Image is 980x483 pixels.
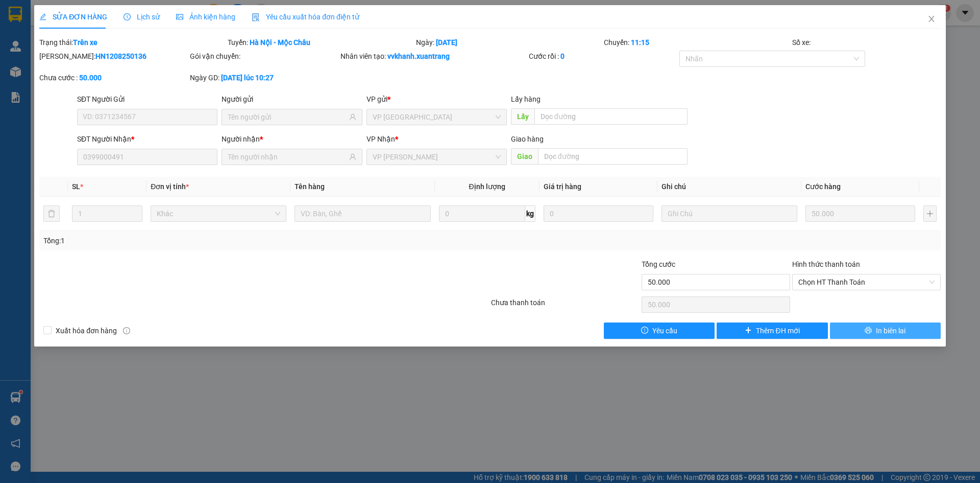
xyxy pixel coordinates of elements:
span: Tên hàng [295,182,325,191]
span: Thêm ĐH mới [756,325,799,336]
img: icon [252,13,260,21]
b: 11:15 [631,38,649,47]
div: Ngày GD: [190,72,338,83]
span: SL [72,182,80,191]
span: Chọn HT Thanh Toán [798,274,935,290]
span: Lịch sử [124,13,160,21]
div: Chưa thanh toán [490,297,641,315]
b: [DATE] [436,38,457,47]
div: [PERSON_NAME]: [39,51,188,62]
span: exclamation-circle [641,327,648,335]
span: In biên lai [876,325,905,336]
input: Dọc đường [534,108,688,125]
div: Tổng: 1 [43,235,378,246]
span: plus [745,327,752,335]
button: plusThêm ĐH mới [717,323,827,339]
span: picture [176,13,183,20]
span: HAIVAN [32,6,66,16]
span: Người nhận: [4,65,36,72]
button: exclamation-circleYêu cầu [604,323,715,339]
span: user [349,153,356,160]
b: 50.000 [79,74,102,82]
div: SĐT Người Gửi [77,94,217,105]
input: Tên người gửi [228,111,347,123]
span: kg [525,205,535,222]
span: 0981 559 551 [99,27,149,37]
span: Định lượng [469,182,505,191]
span: Yêu cầu [652,325,677,336]
span: 0835893999 [4,72,76,86]
span: SỬA ĐƠN HÀNG [39,13,107,21]
div: Người nhận [222,133,362,145]
div: SĐT Người Nhận [77,133,217,145]
div: Trạng thái: [38,37,227,48]
input: Dọc đường [538,148,688,165]
input: Ghi Chú [661,205,797,222]
div: Ngày: [415,37,603,48]
input: Tên người nhận [228,151,347,163]
span: Khác [157,206,280,221]
span: VP HÀ NỘI [373,109,501,125]
div: Nhân viên tạo: [340,51,527,62]
button: plus [923,205,937,222]
span: VP [PERSON_NAME] [96,10,149,26]
input: 0 [544,205,653,222]
span: Lấy hàng [511,95,541,103]
div: Gói vận chuyển: [190,51,338,62]
button: Close [917,5,946,34]
span: Giao [511,148,538,165]
span: Giá trị hàng [544,182,581,191]
input: VD: Bàn, Ghế [295,205,430,222]
span: printer [865,327,872,335]
span: info-circle [123,327,130,334]
div: VP gửi [366,94,507,105]
input: 0 [805,205,915,222]
b: vvkhanh.xuantrang [387,52,450,60]
b: 0 [560,52,565,60]
span: VP Nhận [366,135,395,143]
div: Chuyến: [603,37,791,48]
span: Cước hàng [805,182,841,191]
b: HN1208250136 [95,52,146,60]
span: clock-circle [124,13,131,20]
label: Hình thức thanh toán [792,260,860,268]
div: Số xe: [791,37,942,48]
span: Người gửi: [4,58,31,65]
span: Ảnh kiện hàng [176,13,235,21]
div: Cước rồi : [529,51,677,62]
b: Hà Nội - Mộc Châu [250,38,310,47]
span: close [927,15,936,23]
b: [DATE] lúc 10:27 [221,74,274,82]
button: printerIn biên lai [830,323,941,339]
button: delete [43,205,60,222]
span: user [349,113,356,121]
em: Logistics [33,31,65,41]
span: XUANTRANG [19,18,79,29]
div: Chưa cước : [39,72,188,83]
span: Tổng cước [642,260,675,268]
th: Ghi chú [657,177,801,197]
span: Yêu cầu xuất hóa đơn điện tử [252,13,359,21]
span: Đơn vị tính [151,182,189,191]
span: Xuất hóa đơn hàng [52,325,121,336]
b: Trên xe [73,38,97,47]
div: Tuyến: [227,37,415,48]
div: Người gửi [222,94,362,105]
span: VP MỘC CHÂU [373,149,501,165]
span: Lấy [511,108,534,125]
span: Giao hàng [511,135,544,143]
span: edit [39,13,46,20]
